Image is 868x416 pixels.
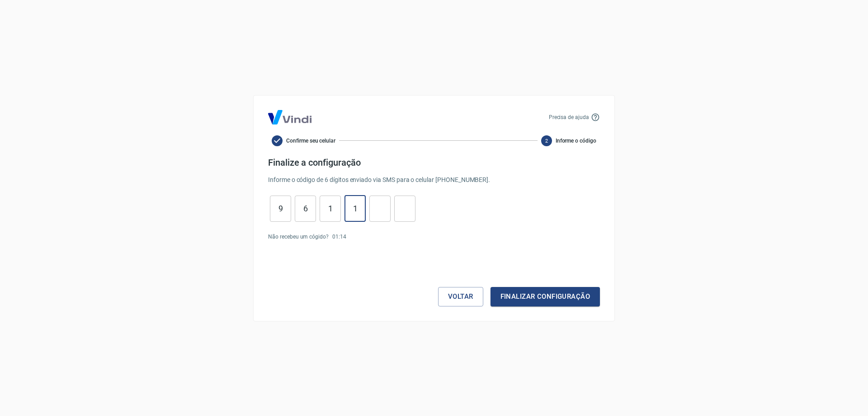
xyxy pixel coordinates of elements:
span: Informe o código [556,137,596,145]
text: 2 [545,138,548,143]
button: Voltar [438,287,483,306]
h4: Finalize a configuração [268,157,600,168]
span: Confirme seu celular [286,137,335,145]
p: Informe o código de 6 dígitos enviado via SMS para o celular [PHONE_NUMBER] . [268,175,600,185]
p: Não recebeu um cógido? [268,233,329,241]
p: 01 : 14 [332,233,346,241]
button: Finalizar configuração [491,287,600,306]
p: Precisa de ajuda [549,113,589,121]
img: Logo Vind [268,110,311,124]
